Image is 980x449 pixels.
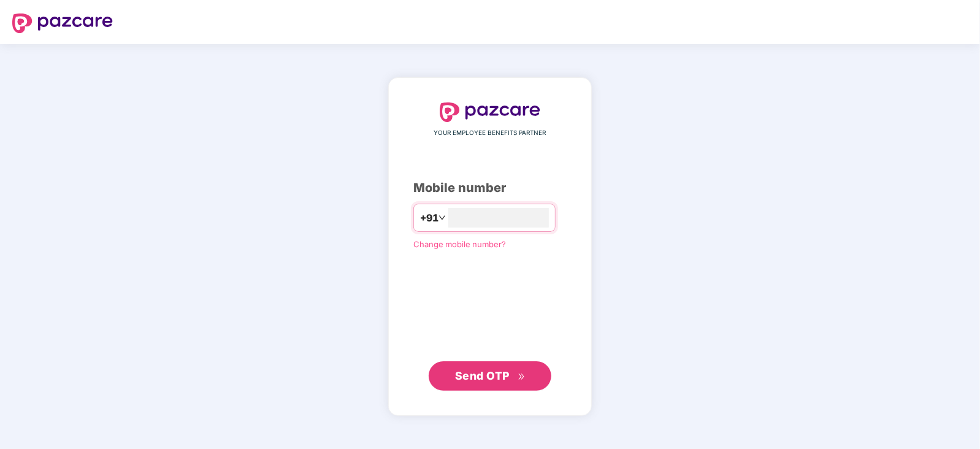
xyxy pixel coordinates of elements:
[440,102,540,122] img: logo
[434,128,546,138] span: YOUR EMPLOYEE BENEFITS PARTNER
[518,373,526,381] span: double-right
[429,361,551,391] button: Send OTPdouble-right
[413,239,506,249] a: Change mobile number?
[413,178,567,198] div: Mobile number
[455,369,510,382] span: Send OTP
[12,13,113,33] img: logo
[438,214,446,221] span: down
[420,210,438,226] span: +91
